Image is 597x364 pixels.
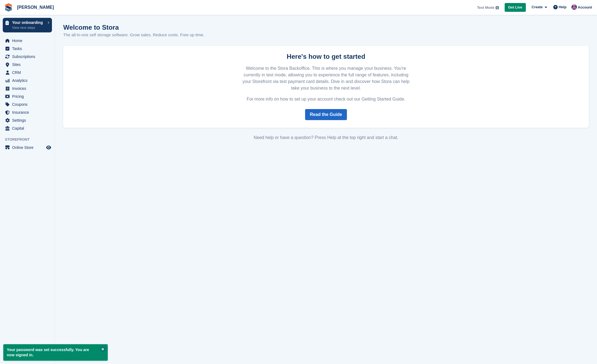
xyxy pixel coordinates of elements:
[45,144,52,151] a: Preview store
[496,6,499,9] img: icon-info-grey-7440780725fd019a000dd9b08b2336e03edf1995a4989e88bcd33f0948082b44.svg
[3,124,52,132] a: menu
[12,109,45,116] span: Insurance
[3,116,52,124] a: menu
[63,134,589,141] div: Need help or have a question? Press Help at the top right and start a chat.
[12,21,45,24] p: Your onboarding
[15,3,56,12] a: [PERSON_NAME]
[3,344,108,361] p: Your password was set successfully. You are now signed in.
[5,137,55,142] span: Storefront
[3,45,52,52] a: menu
[12,101,45,108] span: Coupons
[239,96,413,102] p: For more info on how to set up your account check out our Getting Started Guide.
[12,37,45,45] span: Home
[3,109,52,116] a: menu
[3,85,52,92] a: menu
[12,45,45,52] span: Tasks
[532,4,543,10] span: Create
[63,32,204,38] p: The all-in-one self storage software. Grow sales. Reduce costs. Free up time.
[12,124,45,132] span: Capital
[4,3,13,12] img: stora-icon-8386f47178a22dfd0bd8f6a31ec36ba5ce8667c1dd55bd0f319d3a0aa187defe.svg
[505,3,526,12] a: Get Live
[12,25,45,30] p: View next steps
[12,53,45,60] span: Subscriptions
[12,85,45,92] span: Invoices
[3,144,52,151] a: menu
[559,4,566,10] span: Help
[63,24,204,31] h1: Welcome to Stora
[3,37,52,45] a: menu
[287,53,365,60] strong: Here's how to get started
[477,5,494,10] span: Test Mode
[12,61,45,68] span: Sites
[3,18,52,32] a: Your onboarding View next steps
[12,93,45,100] span: Pricing
[3,93,52,100] a: menu
[3,77,52,84] a: menu
[578,5,592,10] span: Account
[12,116,45,124] span: Settings
[12,69,45,76] span: CRM
[305,109,347,120] a: Read the Guide
[12,144,45,151] span: Online Store
[12,77,45,84] span: Analytics
[239,65,413,91] p: Welcome to the Stora Backoffice. This is where you manage your business. You're currently in test...
[3,69,52,76] a: menu
[3,53,52,60] a: menu
[508,5,522,10] span: Get Live
[3,61,52,68] a: menu
[3,101,52,108] a: menu
[571,4,577,10] img: Isak Martinelle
